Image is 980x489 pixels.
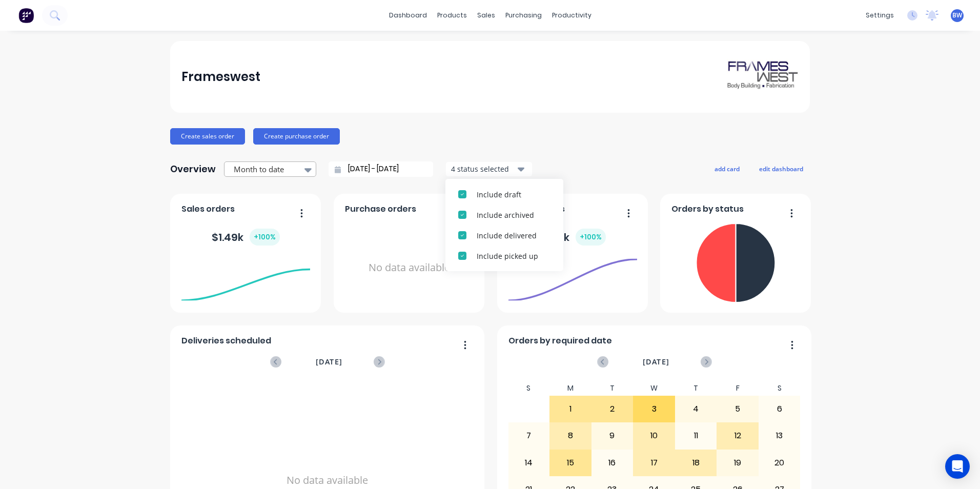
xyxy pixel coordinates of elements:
div: $ 1.49k [212,229,280,246]
div: 18 [676,450,717,476]
span: [DATE] [316,356,342,368]
span: Sales orders [181,203,235,215]
div: 4 status selected [451,164,516,174]
button: 4 status selected [445,161,533,177]
div: 5 [717,396,758,422]
button: Create purchase order [253,128,340,145]
div: 20 [759,450,800,476]
div: purchasing [500,8,547,23]
div: 19 [717,450,758,476]
div: Include archived [477,210,550,220]
button: edit dashboard [752,162,810,175]
div: + 100 % [250,229,280,246]
div: S [759,381,801,396]
div: + 100 % [576,229,606,246]
div: 1 [550,396,591,422]
div: F [717,381,759,396]
div: Include delivered [477,230,550,241]
div: Open Intercom Messenger [945,454,970,479]
span: [DATE] [643,356,669,368]
div: 12 [717,423,758,449]
div: 17 [634,450,675,476]
div: productivity [547,8,597,23]
span: Orders by status [671,203,744,215]
div: $ 1.97k [539,229,606,246]
div: products [432,8,472,23]
div: 11 [676,423,717,449]
div: 13 [759,423,800,449]
div: M [549,381,591,396]
div: T [591,381,634,396]
div: 2 [592,396,633,422]
img: Factory [18,8,34,23]
button: add card [708,162,746,175]
div: 4 [676,396,717,422]
div: 14 [508,450,549,476]
div: T [675,381,717,396]
div: Overview [170,159,216,179]
div: Frameswest [181,67,260,87]
img: Frameswest [727,59,799,95]
span: Purchase orders [345,203,416,215]
div: Include draft [477,189,550,200]
div: sales [472,8,500,23]
span: BW [952,11,962,20]
span: Deliveries scheduled [181,335,271,347]
div: 10 [634,423,675,449]
div: S [508,381,550,396]
div: 8 [550,423,591,449]
div: 6 [759,396,800,422]
div: Include picked up [477,251,550,261]
div: 9 [592,423,633,449]
div: 7 [508,423,549,449]
div: settings [861,8,899,23]
a: dashboard [384,8,432,23]
div: 15 [550,450,591,476]
button: Create sales order [170,128,245,145]
div: 3 [634,396,675,422]
div: 16 [592,450,633,476]
div: W [633,381,675,396]
span: Orders by required date [508,335,612,347]
div: No data available [345,219,474,316]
